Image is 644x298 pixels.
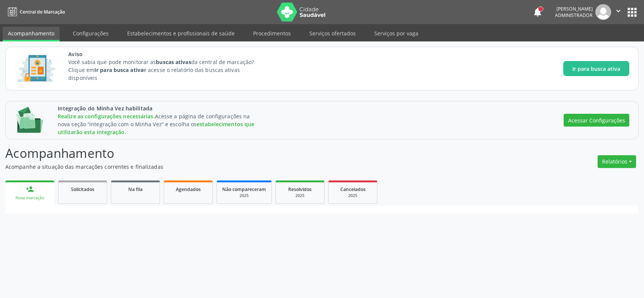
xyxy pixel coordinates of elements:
p: Você sabia que pode monitorar as da central de marcação? Clique em e acesse o relatório das busca... [68,58,268,82]
button: apps [626,6,639,19]
span: Solicitados [71,186,94,193]
span: Resolvidos [288,186,312,193]
span: Agendados [176,186,201,193]
span: Central de Marcação [20,9,65,15]
button: Ir para busca ativa [563,61,629,76]
span: Realize as configurações necessárias. [58,113,155,120]
a: Configurações [68,27,114,40]
i:  [614,7,622,15]
div: person_add [26,185,34,193]
a: Central de Marcação [5,6,65,18]
div: 2025 [222,193,266,199]
p: Acompanhe a situação das marcações correntes e finalizadas [5,163,449,171]
span: Aviso [68,50,268,58]
img: img [595,4,611,20]
a: Estabelecimentos e profissionais de saúde [122,27,240,40]
strong: Ir para busca ativa [94,66,143,73]
button: Relatórios [598,155,636,168]
span: Na fila [128,186,143,193]
span: Ir para busca ativa [572,65,620,73]
a: Acompanhamento [3,27,60,41]
span: Integração do Minha Vez habilitada [58,104,257,112]
button: Acessar Configurações [564,114,629,127]
div: 2025 [281,193,319,199]
span: Cancelados [340,186,366,193]
span: Não compareceram [222,186,266,193]
img: Imagem de CalloutCard [15,107,47,134]
button:  [611,4,626,20]
a: Serviços ofertados [304,27,361,40]
div: 2025 [334,193,372,199]
div: Nova marcação [11,195,49,201]
div: [PERSON_NAME] [555,6,593,12]
a: Procedimentos [248,27,296,40]
img: Imagem de CalloutCard [15,52,58,86]
div: Acesse a página de configurações na nova seção “integração com o Minha Vez” e escolha os [58,112,257,136]
p: Acompanhamento [5,144,449,163]
strong: buscas ativas [156,58,191,66]
span: Administrador [555,12,593,18]
button: notifications [532,7,543,17]
a: Serviços por vaga [369,27,424,40]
